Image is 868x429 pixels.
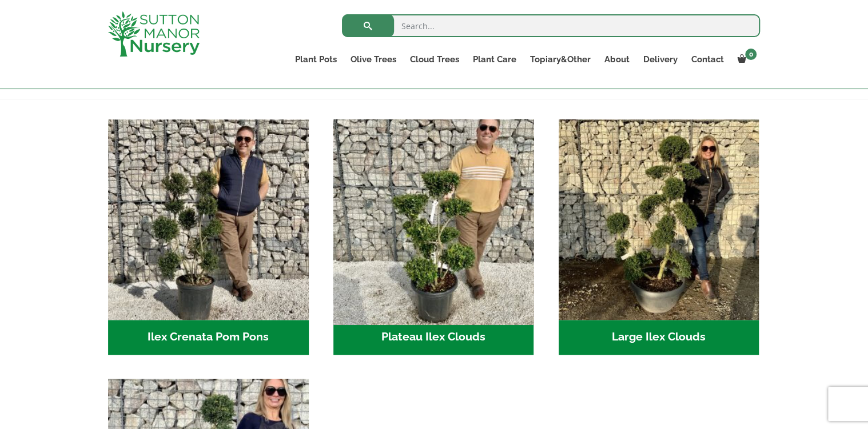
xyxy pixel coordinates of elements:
[344,51,403,67] a: Olive Trees
[108,320,309,355] h2: Ilex Crenata Pom Pons
[333,119,534,355] a: Visit product category Plateau Ilex Clouds
[333,320,534,355] h2: Plateau Ilex Clouds
[559,320,759,355] h2: Large Ilex Clouds
[684,51,731,67] a: Contact
[731,51,760,67] a: 0
[523,51,598,67] a: Topiary&Other
[466,51,523,67] a: Plant Care
[342,14,760,37] input: Search...
[403,51,466,67] a: Cloud Trees
[328,114,539,324] img: Plateau Ilex Clouds
[559,119,759,320] img: Large Ilex Clouds
[559,119,759,355] a: Visit product category Large Ilex Clouds
[108,119,309,320] img: Ilex Crenata Pom Pons
[745,49,756,60] span: 0
[636,51,684,67] a: Delivery
[108,11,200,57] img: logo
[288,51,344,67] a: Plant Pots
[108,119,309,355] a: Visit product category Ilex Crenata Pom Pons
[598,51,636,67] a: About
